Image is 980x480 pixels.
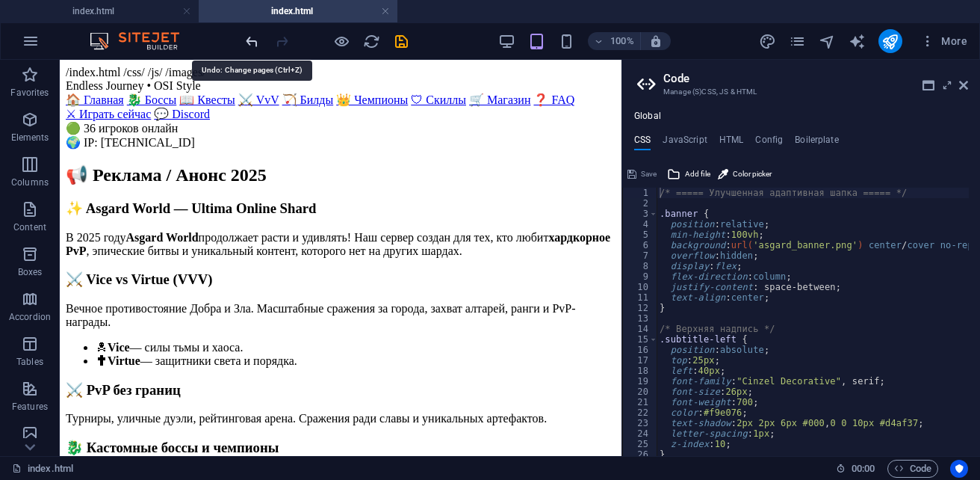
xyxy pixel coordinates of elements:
div: 25 [623,439,658,449]
div: 8 [623,261,658,271]
button: More [914,29,973,53]
p: Tables [16,356,43,368]
h4: JavaScript [663,135,707,151]
div: 26 [623,449,658,460]
div: 7 [623,250,658,261]
h2: Code [663,72,968,85]
button: pages [789,32,807,50]
i: Save (Ctrl+S) [393,33,410,50]
a: Click to cancel selection. Double-click to open Pages [12,460,73,478]
button: design [759,32,777,50]
p: Boxes [18,266,43,278]
h4: index.html [199,3,397,19]
p: Features [12,401,48,413]
button: Add file [665,165,713,183]
p: Favorites [10,87,49,99]
h3: Manage (S)CSS, JS & HTML [663,85,938,99]
span: More [920,34,967,49]
div: 12 [623,303,658,313]
p: Accordion [9,311,51,323]
button: navigator [819,32,837,50]
div: 22 [623,407,658,418]
button: undo [243,32,261,50]
h4: Boilerplate [795,135,839,151]
h6: 100% [610,32,634,50]
p: Elements [11,132,49,144]
p: Columns [11,176,49,188]
span: Code [894,460,931,478]
p: Content [13,221,46,233]
div: 16 [623,345,658,355]
i: Pages (Ctrl+Alt+S) [789,33,806,50]
div: 6 [623,240,658,250]
h4: Config [755,135,783,151]
div: 23 [623,418,658,428]
button: reload [362,32,380,50]
i: Publish [881,33,899,50]
div: 24 [623,428,658,439]
div: 14 [623,324,658,334]
button: Code [887,460,938,478]
h6: Session time [836,460,875,478]
span: Color picker [733,165,772,183]
div: 15 [623,334,658,345]
div: 20 [623,387,658,397]
div: 9 [623,271,658,282]
img: Editor Logo [86,32,198,50]
span: 00 00 [852,460,875,478]
i: On resize automatically adjust zoom level to fit chosen device. [649,34,663,48]
button: 100% [588,32,641,50]
button: publish [878,29,902,53]
span: Add file [685,165,710,183]
div: 4 [623,219,658,230]
button: Usercentrics [950,460,968,478]
div: 21 [623,397,658,407]
span: : [862,463,864,474]
div: 1 [623,188,658,198]
div: 3 [623,209,658,219]
button: text_generator [849,32,866,50]
h4: CSS [634,135,651,151]
div: 18 [623,366,658,376]
div: 19 [623,376,658,387]
div: 11 [623,292,658,303]
i: Reload page [363,33,380,50]
div: 2 [623,198,658,209]
i: Design (Ctrl+Alt+Y) [759,33,776,50]
h4: HTML [719,135,744,151]
div: 17 [623,355,658,366]
button: Click here to leave preview mode and continue editing [332,32,350,50]
i: Navigator [819,33,836,50]
div: 13 [623,313,658,324]
div: 5 [623,230,658,240]
h4: Global [634,111,661,123]
button: Color picker [716,165,774,183]
button: save [392,32,410,50]
div: 10 [623,282,658,292]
